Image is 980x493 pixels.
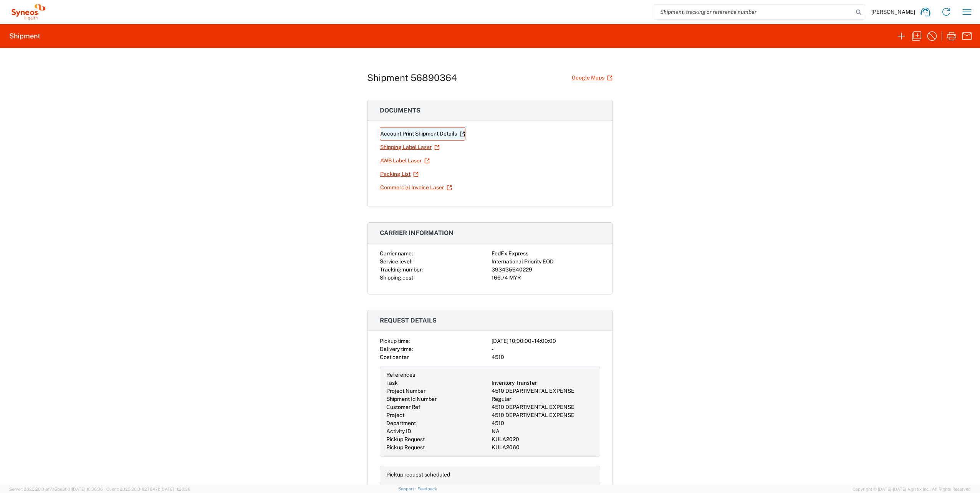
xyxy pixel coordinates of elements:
span: Cost center [380,354,409,360]
span: Copyright © [DATE]-[DATE] Agistix Inc., All Rights Reserved [853,486,971,493]
div: NA [492,427,594,435]
span: Service level: [380,258,412,265]
div: Shipment Id Number [386,395,488,403]
div: Inventory Transfer [492,379,594,387]
div: Customer Ref [386,403,488,411]
span: Tracking number: [380,266,423,273]
div: 4510 DEPARTMENTAL EXPENSE [492,411,594,419]
span: Client: 2025.20.0-827847b [106,487,190,491]
div: 4510 [492,353,600,361]
span: References [386,372,415,378]
a: Shipping Label Laser [380,141,440,154]
input: Shipment, tracking or reference number [654,5,853,19]
span: [DATE] 10:36:36 [72,487,103,491]
a: Packing List [380,167,419,181]
a: AWB Label Laser [380,154,430,167]
div: FedEx Express [492,250,600,258]
span: Pickup time: [380,338,410,344]
div: Activity ID [386,427,488,435]
span: Shipping cost [380,275,413,281]
h1: Shipment 56890364 [367,72,457,83]
span: Request details [380,317,437,324]
div: Project Number [386,387,488,395]
div: - [492,345,600,353]
span: Documents [380,107,420,114]
div: Pickup Request [386,435,488,443]
span: [DATE] 11:20:38 [161,487,190,491]
div: Pickup Request [386,443,488,452]
div: Regular [492,395,594,403]
a: Support [398,486,417,491]
span: [PERSON_NAME] [871,8,915,15]
div: Task [386,379,488,387]
h2: Shipment [9,31,40,41]
div: 393435640229 [492,266,600,274]
div: Department [386,419,488,427]
div: 166.74 MYR [492,274,600,282]
div: 4510 DEPARTMENTAL EXPENSE [492,403,594,411]
a: Google Maps [571,71,613,84]
div: [DATE] 10:00:00 - 14:00:00 [492,337,600,345]
div: Project [386,411,488,419]
span: Carrier information [380,229,454,237]
div: 4510 [492,419,594,427]
div: 4510 DEPARTMENTAL EXPENSE [492,387,594,395]
div: KULA2020 [492,435,594,443]
div: KULA2060 [492,443,594,452]
a: Feedback [417,486,437,491]
span: Pickup request scheduled [386,471,450,478]
span: Delivery time: [380,346,413,352]
a: Account Print Shipment Details [380,127,465,141]
div: International Priority EOD [492,258,600,266]
a: Commercial Invoice Laser [380,181,452,194]
span: Carrier name: [380,250,413,256]
span: Server: 2025.20.0-af7a6be3001 [9,487,103,491]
